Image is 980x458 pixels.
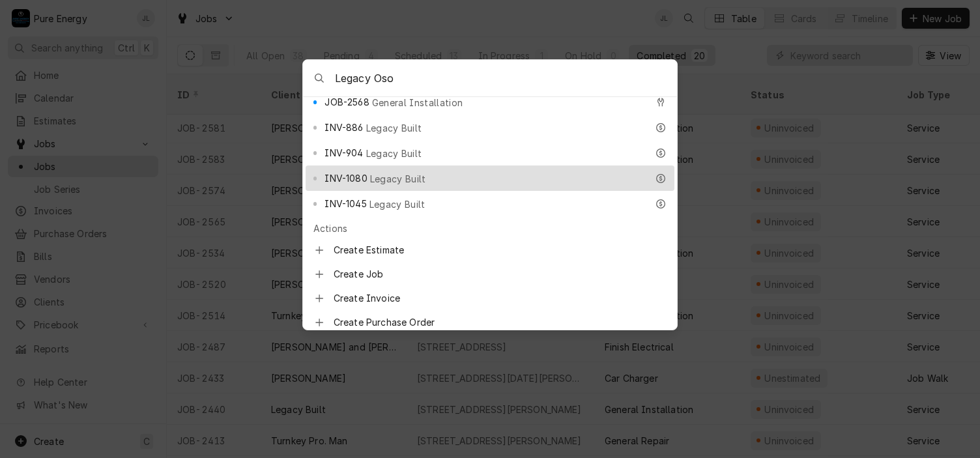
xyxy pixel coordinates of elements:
span: INV-904 [324,146,363,160]
span: General Installation [372,96,463,109]
span: Legacy Built [369,197,425,211]
input: Search anything [335,60,677,96]
span: Legacy Built [366,121,422,135]
div: Actions [306,219,674,238]
span: INV-1080 [324,171,367,185]
span: Create Purchase Order [334,315,667,329]
span: Create Job [334,267,667,281]
span: INV-886 [324,121,363,134]
span: Legacy Built [370,172,426,186]
span: Create Estimate [334,243,667,257]
span: JOB-2568 [324,95,369,109]
span: INV-1045 [324,197,366,210]
span: Legacy Built [366,147,422,160]
div: Global Command Menu [302,59,678,330]
span: Create Invoice [334,291,667,305]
